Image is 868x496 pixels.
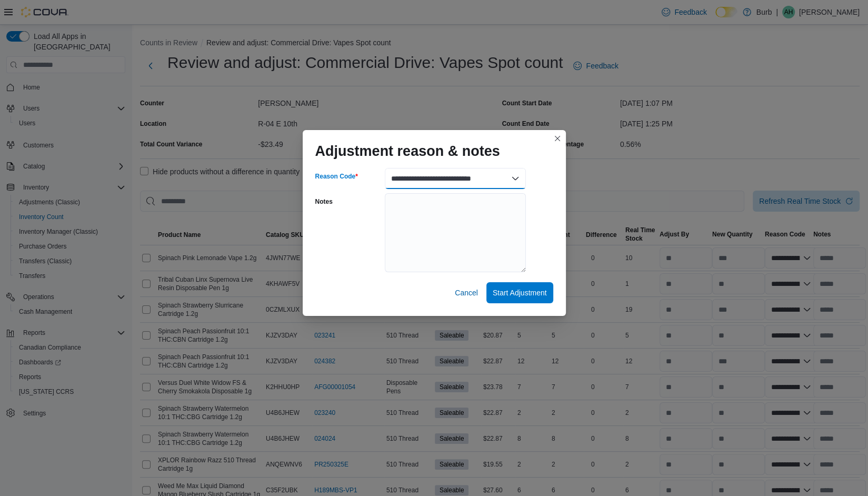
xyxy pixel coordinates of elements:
label: Reason Code [315,172,358,181]
button: Start Adjustment [486,282,553,303]
h1: Adjustment reason & notes [315,143,500,160]
button: Cancel [451,282,482,303]
span: Cancel [455,287,478,298]
button: Closes this modal window [551,132,564,145]
label: Notes [315,197,333,206]
span: Start Adjustment [493,287,547,298]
